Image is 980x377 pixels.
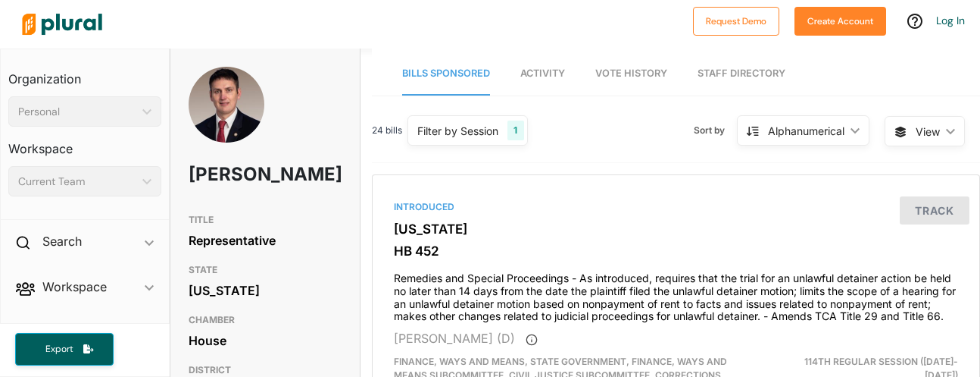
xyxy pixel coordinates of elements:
[794,7,886,36] button: Create Account
[394,265,958,323] h4: Remedies and Special Proceedings - As introduced, requires that the trial for an unlawful detaine...
[694,124,737,137] span: Sort by
[507,121,523,140] div: 1
[402,68,490,79] span: Bills Sponsored
[189,152,281,197] h1: [PERSON_NAME]
[698,52,785,96] a: Staff Directory
[693,12,779,28] a: Request Demo
[189,211,342,229] h3: TITLE
[417,123,498,139] div: Filter by Session
[520,68,565,79] span: Activity
[936,14,965,27] a: Log In
[394,221,958,237] h3: [US_STATE]
[394,200,958,214] div: Introduced
[189,229,342,252] div: Representative
[8,127,161,160] h3: Workspace
[189,67,264,143] img: Headshot of Lowell Russell
[693,7,779,36] button: Request Demo
[15,333,114,366] button: Export
[35,343,83,356] span: Export
[402,52,490,96] a: Bills Sponsored
[8,57,161,90] h3: Organization
[18,174,136,190] div: Current Team
[18,104,136,120] div: Personal
[189,261,342,279] h3: STATE
[916,124,940,140] span: View
[372,124,402,137] span: 24 bills
[595,52,667,96] a: Vote History
[900,196,969,225] button: Track
[794,12,886,28] a: Create Account
[394,331,515,346] span: [PERSON_NAME] (D)
[595,68,667,79] span: Vote History
[394,243,958,259] h3: HB 452
[520,52,565,96] a: Activity
[189,329,342,352] div: House
[189,279,342,302] div: [US_STATE]
[768,123,844,139] div: Alphanumerical
[189,311,342,329] h3: CHAMBER
[42,233,82,250] h2: Search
